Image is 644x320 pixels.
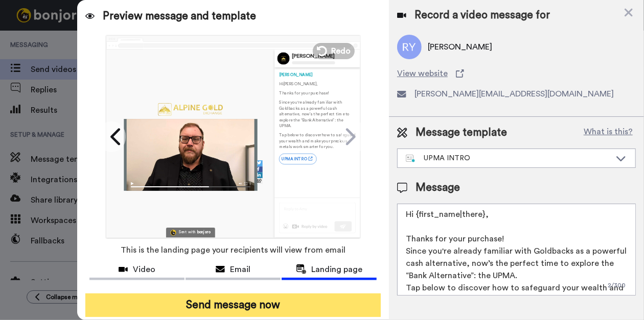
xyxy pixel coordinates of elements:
img: reply-preview.svg [279,202,355,233]
p: Hi [PERSON_NAME] , [279,81,355,86]
span: Message [416,180,460,195]
span: View website [397,67,448,80]
div: bonjoro [197,231,211,234]
span: Landing page [312,263,363,276]
span: This is the landing page your recipients will view from email [121,239,346,261]
span: Email [230,263,250,276]
div: Sent with [179,231,195,234]
div: UPMA INTRO [406,153,611,163]
img: d0a47b8c-7aba-49c7-b0f1-4494c27ba45a [158,103,223,115]
span: Video [133,263,155,276]
div: [PERSON_NAME] [279,71,355,77]
img: player-controls-full.svg [124,179,257,190]
p: Tap below to discover how to safeguard your wealth and make your precious metals work smarter for... [279,132,355,150]
span: Message template [416,125,507,140]
span: [PERSON_NAME][EMAIL_ADDRESS][DOMAIN_NAME] [415,88,614,100]
button: What is this? [581,125,636,140]
p: Thanks for your purchase! [279,90,355,96]
a: UPMA INTRO [279,153,316,164]
textarea: Hi {first_name|there}, Thanks for your purchase! Since you're already familiar with Goldbacks as ... [397,204,636,296]
p: Since you're already familiar with Goldbacks as a powerful cash alternative, now’s the perfect ti... [279,100,355,129]
img: nextgen-template.svg [406,155,416,163]
a: View website [397,67,636,80]
img: Bonjoro Logo [170,230,176,235]
button: Send message now [85,293,381,317]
